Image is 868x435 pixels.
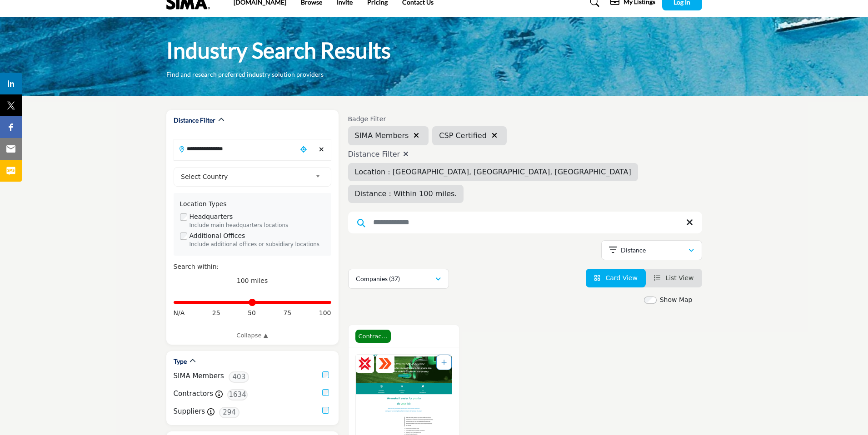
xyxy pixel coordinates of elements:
[283,308,291,318] span: 75
[174,331,331,340] a: Collapse ▲
[322,389,329,396] input: Contractors checkbox
[297,140,310,159] div: Choose your current location
[586,269,646,287] li: Card View
[190,212,233,222] label: Headquarters
[174,140,297,158] input: Search Location
[441,359,447,366] a: Add To List
[348,212,702,233] input: Search Keyword
[348,269,449,289] button: Companies (37)
[605,274,637,282] span: Card View
[227,389,248,400] span: 1634
[355,330,391,343] span: Contractor
[654,274,694,282] a: View List
[180,199,325,209] div: Location Types
[348,150,702,158] h4: Distance Filter
[174,116,215,125] h2: Distance Filter
[174,406,205,417] label: Suppliers
[174,389,214,399] label: Contractors
[229,371,249,383] span: 403
[356,274,400,283] p: Companies (37)
[190,231,245,241] label: Additional Offices
[319,308,331,318] span: 100
[355,168,631,176] span: Location : [GEOGRAPHIC_DATA], [GEOGRAPHIC_DATA], [GEOGRAPHIC_DATA]
[665,274,693,282] span: List View
[358,357,372,371] img: CSP Certified Badge Icon
[355,189,457,198] span: Distance : Within 100 miles.
[315,140,329,159] div: Clear search location
[181,171,312,182] span: Select Country
[174,357,187,366] h2: Type
[348,115,507,123] h6: Badge Filter
[646,269,702,287] li: List View
[166,36,391,64] h1: Industry Search Results
[601,240,702,260] button: Distance
[439,130,486,141] span: CSP Certified
[174,308,185,318] span: N/A
[237,277,268,284] span: 100 miles
[166,70,324,79] p: Find and research preferred industry solution providers
[190,222,325,230] div: Include main headquarters locations
[379,357,392,371] img: ASM Certified Badge Icon
[594,274,638,282] a: View Card
[212,308,220,318] span: 25
[219,407,239,418] span: 294
[248,308,256,318] span: 50
[322,407,329,414] input: Suppliers checkbox
[190,241,325,249] div: Include additional offices or subsidiary locations
[174,371,224,381] label: SIMA Members
[322,371,329,378] input: Selected SIMA Members checkbox
[355,130,409,141] span: SIMA Members
[621,246,646,255] p: Distance
[660,295,693,305] label: Show Map
[174,262,331,272] div: Search within:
